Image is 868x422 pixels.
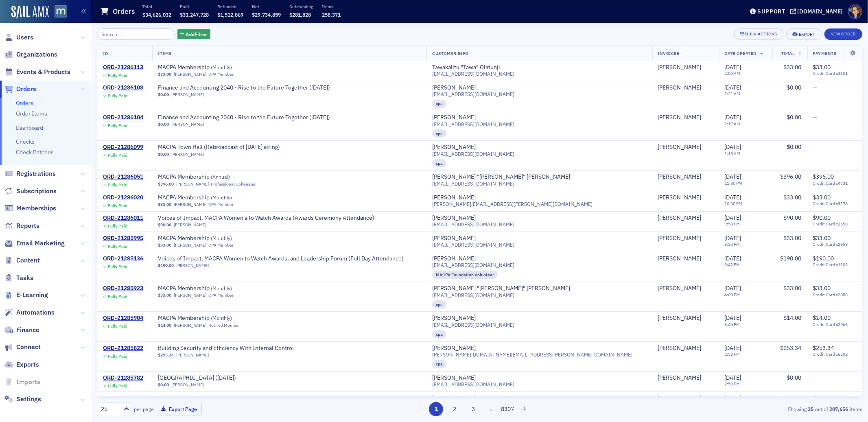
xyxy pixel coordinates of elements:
[432,114,476,121] a: [PERSON_NAME]
[790,9,846,14] button: [DOMAIN_NAME]
[432,64,500,71] a: Tawakalitu "Tawa" Olatunji
[432,91,514,97] span: [EMAIL_ADDRESS][DOMAIN_NAME]
[658,144,702,151] div: [PERSON_NAME]
[211,194,232,201] span: ( Monthly )
[16,99,33,107] a: Orders
[134,405,154,413] label: per page
[211,315,232,321] span: ( Monthly )
[217,4,243,9] p: Refunded
[174,323,206,328] a: [PERSON_NAME]
[158,72,171,77] span: $33.00
[4,169,56,178] a: Registrations
[16,68,70,77] span: Events & Products
[658,315,702,322] a: [PERSON_NAME]
[813,201,856,206] span: Credit Card x9178
[799,32,816,37] div: Export
[108,123,127,128] div: Fully Paid
[658,214,702,222] a: [PERSON_NAME]
[108,203,127,208] div: Fully Paid
[176,352,209,358] a: [PERSON_NAME]
[658,144,713,151] span: Karen Hawkins
[784,214,802,221] span: $90.00
[658,194,702,201] a: [PERSON_NAME]
[658,114,713,121] span: Karen Hawkins
[16,308,55,317] span: Automations
[208,202,234,207] div: CPA Member
[158,235,260,242] a: MACPA Membership (Monthly)
[658,285,702,292] a: [PERSON_NAME]
[103,144,143,151] a: ORD-21286099
[16,110,47,117] a: Order Items
[432,151,514,157] span: [EMAIL_ADDRESS][DOMAIN_NAME]
[4,50,57,59] a: Organizations
[180,11,209,18] span: $31,247,728
[725,214,741,221] span: [DATE]
[432,345,476,352] a: [PERSON_NAME]
[16,256,40,265] span: Content
[798,8,843,15] div: [DOMAIN_NAME]
[813,84,818,91] span: —
[4,33,33,42] a: Users
[103,173,143,181] div: ORD-21286051
[16,273,33,282] span: Tasks
[725,262,740,267] time: 8:42 PM
[725,84,741,91] span: [DATE]
[208,72,234,77] div: CPA Member
[432,255,476,262] a: [PERSON_NAME]
[813,242,856,247] span: Credit Card x2958
[658,84,713,92] span: Karen Hawkins
[432,71,514,77] span: [EMAIL_ADDRESS][DOMAIN_NAME]
[658,255,702,262] div: [PERSON_NAME]
[432,50,468,56] span: Customer Info
[158,92,169,97] span: $0.00
[16,343,41,352] span: Connect
[16,395,41,404] span: Settings
[725,241,740,247] time: 9:30 PM
[103,285,143,292] div: ORD-21285923
[658,50,680,56] span: Invoicee
[813,143,818,151] span: —
[432,201,593,207] span: [PERSON_NAME][EMAIL_ADDRESS][PERSON_NAME][DOMAIN_NAME]
[103,64,143,71] a: ORD-21286113
[158,263,174,268] span: $190.00
[4,68,70,77] a: Events & Products
[813,114,818,121] span: —
[781,173,802,180] span: $396.00
[158,50,172,56] span: Items
[725,91,741,96] time: 1:31 AM
[103,194,143,201] a: ORD-21286020
[158,152,169,157] span: $0.00
[786,28,822,40] button: Export
[725,221,740,227] time: 9:58 PM
[108,182,127,188] div: Fully Paid
[158,114,330,121] span: Finance and Accounting 2040 - Rise to the Future Together (October 2025)
[142,4,171,9] p: Total
[186,31,207,38] span: Add Filter
[658,235,702,242] a: [PERSON_NAME]
[158,84,330,92] a: Finance and Accounting 2040 - Rise to the Future Together ([DATE])
[658,395,702,402] a: [PERSON_NAME]
[158,202,171,207] span: $33.00
[781,50,795,56] span: Total
[289,11,311,18] span: $281,828
[658,345,702,352] a: [PERSON_NAME]
[813,173,834,180] span: $396.00
[103,345,143,352] a: ORD-21285822
[432,395,476,402] div: [PERSON_NAME]
[725,151,741,156] time: 1:15 AM
[784,194,802,201] span: $33.00
[174,293,206,298] a: [PERSON_NAME]
[103,395,143,402] a: ORD-21285817
[103,214,143,222] div: ORD-21286011
[49,5,67,19] a: View Homepage
[4,239,65,248] a: Email Marketing
[158,214,374,222] span: Voices of Impact, MACPA Women's to Watch Awards (Awards Ceremony Attendance)
[103,235,143,242] div: ORD-21285995
[658,84,702,92] a: [PERSON_NAME]
[103,255,143,262] div: ORD-21285136
[725,201,743,206] time: 10:00 PM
